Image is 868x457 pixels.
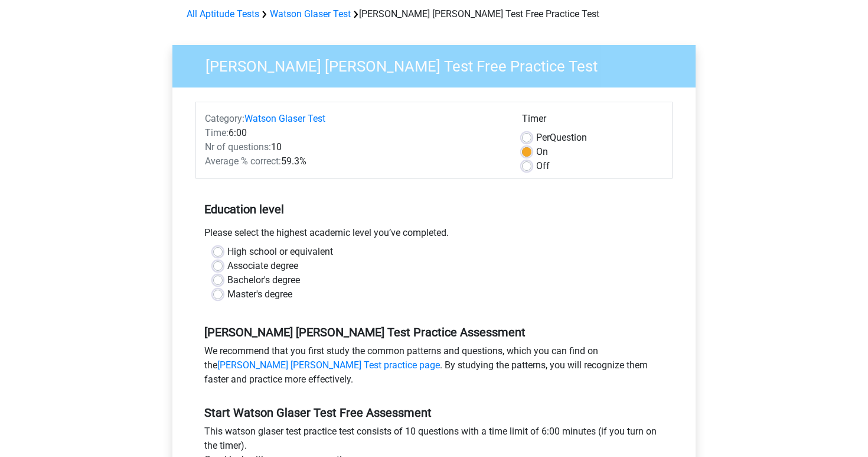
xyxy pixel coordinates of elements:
div: 10 [196,140,513,154]
a: Watson Glaser Test [244,113,325,124]
label: High school or equivalent [227,245,333,259]
h5: Education level [204,197,664,221]
span: Time: [205,127,229,138]
span: Nr of questions: [205,141,271,153]
div: Timer [522,112,663,131]
h5: Start Watson Glaser Test Free Assessment [204,406,664,420]
span: Per [536,132,550,143]
label: On [536,145,548,159]
div: 6:00 [196,126,513,140]
span: Average % correct: [205,155,281,167]
label: Associate degree [227,259,298,273]
a: All Aptitude Tests [187,8,259,20]
div: 59.3% [196,154,513,168]
a: [PERSON_NAME] [PERSON_NAME] Test practice page [217,359,440,371]
div: We recommend that you first study the common patterns and questions, which you can find on the . ... [195,344,673,391]
label: Master's degree [227,287,292,302]
h5: [PERSON_NAME] [PERSON_NAME] Test Practice Assessment [204,325,664,339]
label: Question [536,131,587,145]
div: [PERSON_NAME] [PERSON_NAME] Test Free Practice Test [182,7,686,21]
span: Category: [205,113,244,124]
div: Please select the highest academic level you’ve completed. [195,226,673,245]
a: Watson Glaser Test [270,8,351,20]
label: Off [536,159,550,173]
label: Bachelor's degree [227,273,300,287]
h3: [PERSON_NAME] [PERSON_NAME] Test Free Practice Test [191,53,687,76]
